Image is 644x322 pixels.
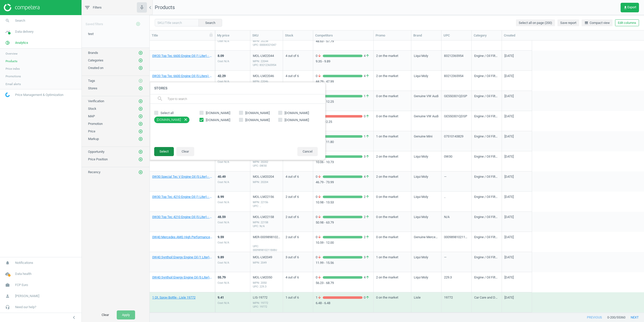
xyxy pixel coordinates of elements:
i: add_circle_outline [138,114,143,119]
span: test [88,32,94,36]
button: chevron_left [68,314,80,321]
button: Clear [96,310,114,319]
button: add_circle_outline [138,136,143,141]
i: work [3,280,12,290]
i: pie_chart_outlined [3,38,12,48]
span: Categories [88,58,103,62]
i: add_circle_outline [138,122,143,126]
i: timeline [3,27,12,37]
span: Search [15,18,25,23]
i: add_circle_outline [138,99,143,103]
span: Overview [6,52,18,56]
button: add_circle_outline [138,78,143,83]
div: Saved filters [82,15,149,29]
span: Markup [88,137,99,141]
span: Recency [88,170,100,174]
span: Brands [88,51,98,55]
span: Filters [93,5,102,10]
span: Promotion [88,122,103,126]
i: search [3,16,12,25]
span: Stock [88,107,96,111]
button: add_circle_outline [138,149,143,154]
button: Apply [117,310,135,319]
i: add_circle_outline [138,129,143,134]
i: add_circle_outline [136,22,140,26]
button: add_circle_outline [138,170,143,175]
span: Data delivery [15,29,33,34]
i: add_circle_outline [138,86,143,91]
i: add_circle_outline [138,66,143,70]
span: Tags [88,79,95,83]
button: add_circle_outline [138,65,143,70]
span: Promotions [6,74,21,78]
i: add_circle_outline [138,79,143,83]
span: Price index [6,67,20,71]
i: cloud_done [3,269,12,279]
button: add_circle_outline [138,129,143,134]
button: add_circle_outline [138,106,143,111]
img: ajHJNr6hYgQAAAAASUVORK5CYII= [4,4,39,11]
span: Data health [15,272,31,276]
button: add_circle_outline [138,157,143,162]
button: add_circle_outline [138,50,143,55]
i: filter_list [84,5,90,11]
span: Price Management & Optimization [15,93,63,97]
span: Notifications [15,261,33,265]
i: add_circle_outline [138,170,143,174]
button: add_circle_outline [138,121,143,126]
span: Price [88,129,95,133]
i: add_circle_outline [138,137,143,141]
i: headset_mic [3,302,12,312]
span: Verification [88,99,104,103]
i: add_circle_outline [138,51,143,55]
img: wGWNvw8QSZomAAAAABJRU5ErkJggg== [5,92,10,97]
span: Email alerts [6,82,21,86]
i: add_circle_outline [138,106,143,111]
span: Products [6,59,17,63]
i: add_circle_outline [138,58,143,63]
i: notifications [3,258,12,268]
i: add_circle_outline [138,157,143,162]
button: add_circle_outline [138,114,143,119]
span: FCP Euro [15,283,28,287]
h4: Stores [149,82,325,94]
button: add_circle_outline [133,19,143,29]
i: chevron_left [147,5,153,11]
i: chevron_left [71,314,77,320]
span: Price Position [88,157,108,161]
span: Stores [88,86,97,90]
i: person [3,291,12,301]
span: Analytics [15,41,28,45]
button: add_circle_outline [138,99,143,104]
i: add_circle_outline [138,150,143,154]
span: [PERSON_NAME] [15,294,39,298]
button: add_circle_outline [138,58,143,63]
span: Opportunity [88,150,104,154]
span: Created on [88,66,103,70]
span: Need our help? [15,305,36,309]
button: add_circle_outline [138,86,143,91]
span: MAP [88,114,95,118]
